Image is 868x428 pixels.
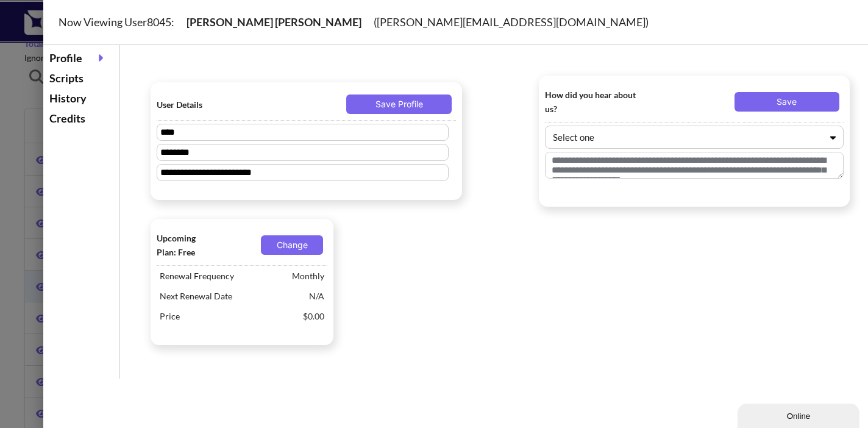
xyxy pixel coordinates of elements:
button: Save Profile [346,95,451,114]
span: User Details [157,98,249,112]
span: How did you hear about us? [545,88,638,116]
span: Upcoming Plan: Free [157,231,207,259]
button: Change [261,235,323,255]
span: Next Renewal Date [157,286,306,306]
button: Save [735,92,839,112]
div: Profile [46,48,116,68]
iframe: chat widget [738,401,862,428]
span: Renewal Frequency [157,266,289,286]
span: Monthly [289,266,327,286]
div: Credits [46,109,116,129]
div: Scripts [46,68,116,88]
span: N/A [306,286,327,306]
span: $0.00 [300,306,327,326]
span: Price [157,306,300,326]
div: History [46,88,116,109]
span: [PERSON_NAME] [PERSON_NAME] [174,15,374,29]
